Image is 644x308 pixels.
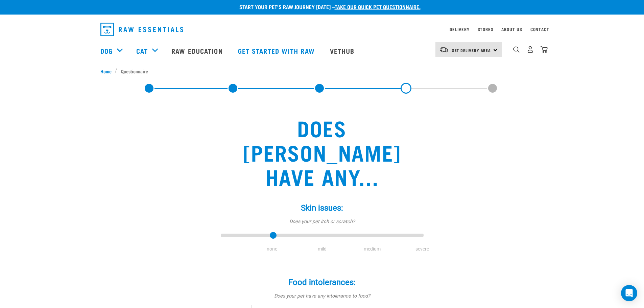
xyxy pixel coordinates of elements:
li: mild [297,245,347,253]
span: Home [100,68,112,75]
li: none [247,245,297,253]
a: Cat [136,46,148,56]
img: home-icon-1@2x.png [513,46,520,53]
li: medium [347,245,397,253]
img: user.png [527,46,534,53]
img: home-icon@2x.png [541,46,548,53]
a: Vethub [323,37,363,64]
li: - [197,245,247,253]
label: Food intolerances: [221,276,424,288]
a: Delivery [450,28,469,30]
a: Contact [530,28,549,30]
a: Get started with Raw [231,37,323,64]
p: Does your pet itch or scratch? [221,218,424,226]
a: Dog [100,46,113,56]
label: Skin issues: [221,202,424,214]
nav: dropdown navigation [95,20,549,39]
span: Set Delivery Area [452,49,491,51]
a: Stores [478,28,494,30]
a: take our quick pet questionnaire. [335,5,421,8]
img: van-moving.png [439,47,449,53]
a: Home [100,68,115,75]
a: Raw Education [165,37,231,64]
div: Open Intercom Messenger [621,285,637,301]
nav: breadcrumbs [100,68,544,75]
h2: Does [PERSON_NAME] have any... [226,115,418,188]
p: Does your pet have any intolerance to food? [221,292,424,300]
li: severe [397,245,447,253]
img: Raw Essentials Logo [100,23,183,36]
a: About Us [501,28,522,30]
